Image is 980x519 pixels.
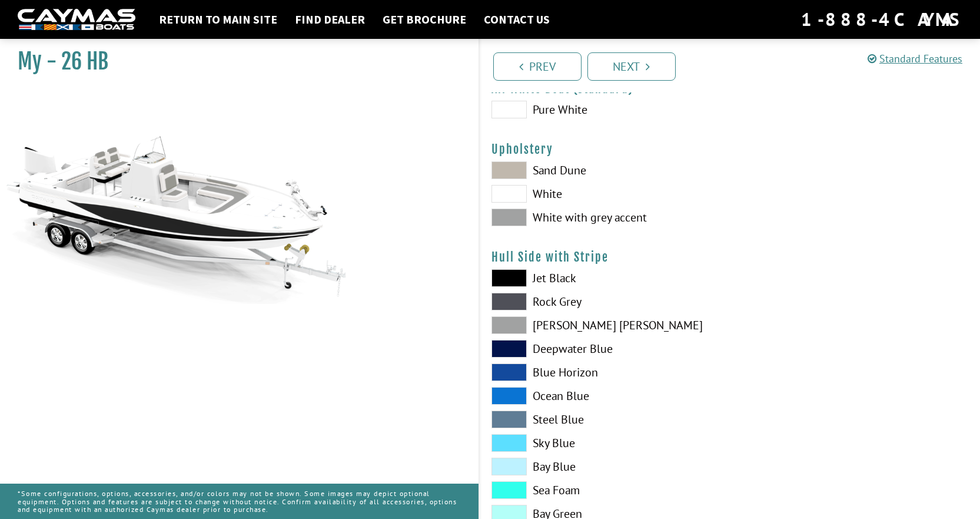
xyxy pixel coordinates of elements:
[491,387,718,405] label: Ocean Blue
[491,434,718,452] label: Sky Blue
[289,12,371,27] a: Find Dealer
[491,101,718,118] label: Pure White
[18,48,449,75] h1: My - 26 HB
[18,484,461,519] p: *Some configurations, options, accessories, and/or colors may not be shown. Some images may depic...
[18,9,135,31] img: white-logo-c9c8dbefe5ff5ceceb0f0178aa75bf4bb51f6bca0971e226c86eb53dfe498488.png
[491,411,718,428] label: Steel Blue
[491,209,718,226] label: White with grey accent
[801,6,962,32] div: 1-888-4CAYMAS
[377,12,472,27] a: Get Brochure
[491,481,718,499] label: Sea Foam
[491,340,718,358] label: Deepwater Blue
[491,250,969,265] h4: Hull Side with Stripe
[491,363,718,381] label: Blue Horizon
[868,52,962,65] a: Standard Features
[491,269,718,287] label: Jet Black
[491,185,718,203] label: White
[491,458,718,475] label: Bay Blue
[587,52,676,81] a: Next
[478,12,556,27] a: Contact Us
[491,316,718,334] label: [PERSON_NAME] [PERSON_NAME]
[491,293,718,310] label: Rock Grey
[153,12,283,27] a: Return to main site
[491,161,718,179] label: Sand Dune
[493,52,582,81] a: Prev
[491,142,969,157] h4: Upholstery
